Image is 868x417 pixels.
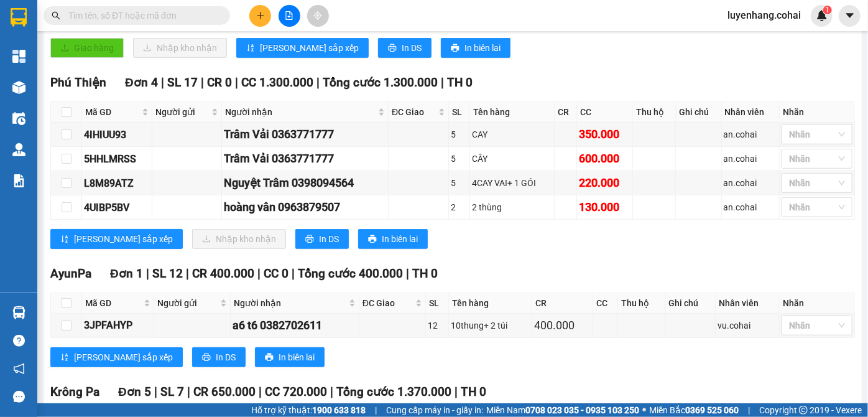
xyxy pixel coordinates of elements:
div: an.cohai [724,176,777,190]
button: downloadNhập kho nhận [133,38,227,58]
span: | [375,403,377,417]
button: plus [249,5,271,27]
span: In biên lai [382,232,418,246]
span: ⚪️ [642,408,646,413]
span: plus [256,11,265,20]
img: warehouse-icon [12,81,25,94]
div: Nhãn [783,105,851,119]
span: sort-ascending [60,235,69,245]
span: question-circle [13,335,25,347]
span: SL 12 [152,266,183,281]
td: L8M89ATZ [82,171,152,195]
span: Hỗ trợ kỹ thuật: [251,403,366,417]
span: caret-down [844,10,856,21]
span: TH 0 [447,75,473,90]
span: | [316,75,320,90]
span: In DS [216,350,236,364]
span: sort-ascending [246,44,255,54]
span: | [455,385,458,399]
div: 4CAY VAI+ 1 GÓI [472,176,553,190]
span: Đơn 5 [118,385,151,399]
div: a6 t6 0382702611 [233,317,357,334]
img: dashboard-icon [12,50,25,63]
strong: 1900 633 818 [312,405,366,415]
span: 1 [825,6,829,14]
div: 130.000 [579,199,630,216]
th: Thu hộ [633,102,676,123]
div: Trâm Vải 0363771777 [224,150,386,167]
span: printer [451,44,459,54]
span: printer [202,353,211,363]
button: printerIn biên lai [255,347,325,367]
sup: 1 [823,6,832,14]
span: Phú Thiện [50,75,106,90]
img: icon-new-feature [816,10,828,21]
div: 350.000 [579,126,630,143]
span: SL 17 [167,75,198,90]
td: 4IHIUU93 [82,123,152,147]
span: CR 0 [207,75,232,90]
strong: 0369 525 060 [685,405,739,415]
th: Ghi chú [676,102,721,123]
span: | [406,266,409,281]
div: 4IHIUU93 [84,127,150,143]
span: | [257,266,261,281]
td: 5HHLMRSS [82,147,152,171]
div: hoàng vân 0963879507 [224,199,386,216]
span: sort-ascending [60,353,69,363]
span: CC 720.000 [265,385,327,399]
span: CR 650.000 [193,385,256,399]
span: | [154,385,157,399]
span: [PERSON_NAME] sắp xếp [74,232,173,246]
button: printerIn biên lai [358,229,428,249]
div: L8M89ATZ [84,176,150,191]
strong: 0708 023 035 - 0935 103 250 [525,405,639,415]
span: In biên lai [464,41,501,55]
div: CÂY [472,152,553,166]
div: 4UIBP5BV [84,200,150,215]
div: 12 [428,319,446,332]
span: | [201,75,204,90]
span: Krông Pa [50,385,99,399]
th: Tên hàng [470,102,555,123]
button: aim [307,5,329,27]
div: Nhãn [783,296,851,310]
span: Cung cấp máy in - giấy in: [386,403,483,417]
div: 3JPFAHYP [84,317,152,333]
span: Tổng cước 1.370.000 [336,385,451,399]
span: printer [368,235,377,245]
span: CR 400.000 [192,266,254,281]
span: [PERSON_NAME] sắp xếp [74,350,173,364]
th: Tên hàng [449,293,532,314]
th: Nhân viên [716,293,780,314]
span: | [330,385,333,399]
div: 5 [451,176,468,190]
span: Người nhận [225,105,376,119]
span: SL 7 [160,385,184,399]
img: solution-icon [12,174,25,187]
span: | [146,266,149,281]
span: | [748,403,750,417]
button: caret-down [839,5,861,27]
button: file-add [279,5,300,27]
div: an.cohai [724,128,777,141]
button: printerIn DS [295,229,349,249]
span: In biên lai [279,350,315,364]
span: TH 0 [461,385,486,399]
button: sort-ascending[PERSON_NAME] sắp xếp [50,229,183,249]
span: | [441,75,444,90]
img: warehouse-icon [12,306,25,319]
span: luyenhang.cohai [718,7,811,23]
span: | [259,385,262,399]
div: 400.000 [534,317,591,334]
th: CR [532,293,594,314]
th: Ghi chú [666,293,716,314]
span: Đơn 4 [125,75,158,90]
button: uploadGiao hàng [50,38,124,58]
div: vu.cohai [718,319,777,332]
td: 4UIBP5BV [82,195,152,220]
span: Người gửi [155,105,209,119]
span: ĐC Giao [392,105,436,119]
div: 600.000 [579,150,630,167]
th: Thu hộ [618,293,666,314]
